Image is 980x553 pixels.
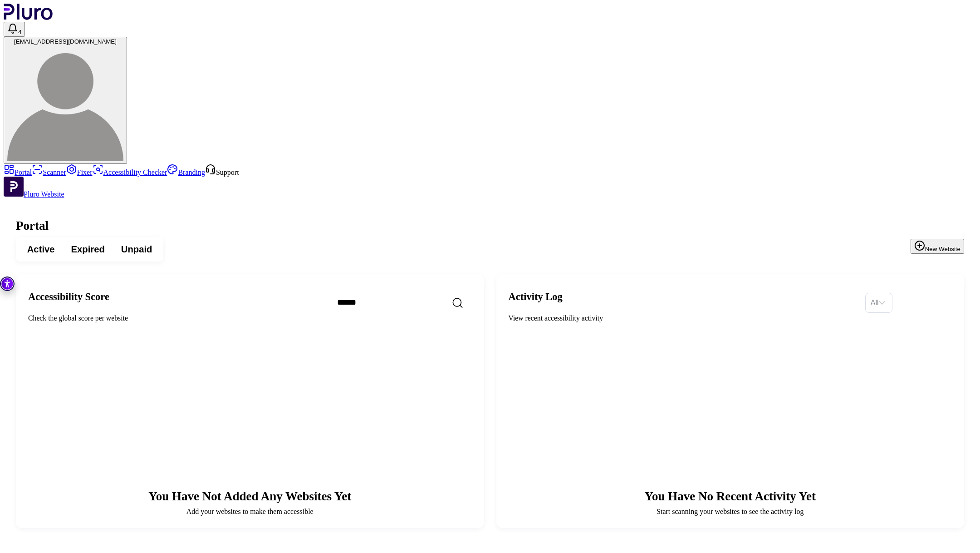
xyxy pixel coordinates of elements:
h2: You have no recent activity yet [644,489,816,504]
button: [EMAIL_ADDRESS][DOMAIN_NAME]info@accessilens.com [4,37,127,164]
button: Open notifications, you have 4 new notifications [4,22,25,37]
div: Check the global score per website [28,313,321,324]
button: Unpaid [113,240,161,259]
span: Unpaid [121,243,152,256]
span: 4 [18,29,21,35]
button: Active [19,240,63,259]
span: Expired [71,243,105,256]
a: Scanner [32,168,66,176]
div: Add your websites to make them accessible [186,508,314,516]
div: Set sorting [865,293,892,313]
h2: You have not added any websites yet [148,489,351,504]
a: Open Pluro Website [4,190,64,198]
h1: Portal [16,219,964,233]
a: Portal [4,168,32,176]
a: Branding [167,168,205,176]
a: Fixer [66,168,93,176]
span: [EMAIL_ADDRESS][DOMAIN_NAME] [14,38,117,45]
button: Expired [63,240,113,259]
a: Open Support screen [205,168,239,176]
span: Active [27,243,55,256]
aside: Sidebar menu [4,164,976,198]
input: Search [329,292,505,313]
img: info@accessilens.com [7,45,123,161]
div: View recent accessibility activity [509,313,857,324]
a: Accessibility Checker [93,168,167,176]
h2: Activity Log [509,291,857,303]
a: Logo [4,14,53,21]
h2: Accessibility Score [28,291,321,303]
div: Start scanning your websites to see the activity log [657,508,804,516]
button: New Website [911,239,964,254]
